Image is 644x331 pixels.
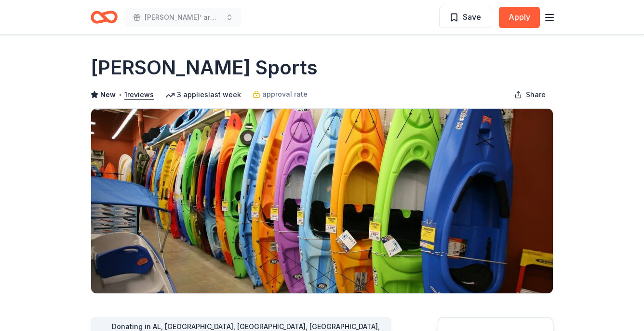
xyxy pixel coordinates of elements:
[507,85,553,104] button: Share
[125,8,241,27] button: [PERSON_NAME]’ army first fundraiser
[91,54,318,81] h1: [PERSON_NAME] Sports
[119,91,122,99] span: •
[439,7,491,28] button: Save
[91,6,118,29] a: Home
[124,89,154,101] button: 1reviews
[499,7,540,28] button: Apply
[145,12,222,23] span: [PERSON_NAME]’ army first fundraiser
[91,109,553,293] img: Image for Dunham's Sports
[262,88,308,100] span: approval rate
[165,89,241,101] div: 3 applies last week
[253,88,308,100] a: approval rate
[100,89,116,101] span: New
[463,11,481,23] span: Save
[526,89,546,101] span: Share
